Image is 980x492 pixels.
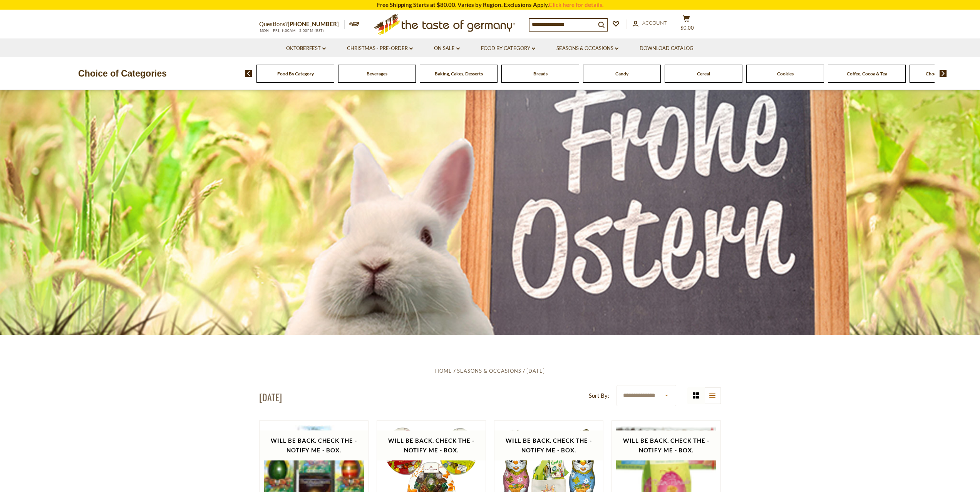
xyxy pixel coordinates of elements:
[457,368,521,374] a: Seasons & Occasions
[259,391,282,403] h1: [DATE]
[680,25,694,31] span: $0.00
[245,70,252,77] img: previous arrow
[347,44,413,53] a: Christmas - PRE-ORDER
[277,71,314,77] a: Food By Category
[286,44,326,53] a: Oktoberfest
[434,44,460,53] a: On Sale
[675,15,698,34] button: $0.00
[288,20,339,27] a: [PHONE_NUMBER]
[533,71,548,77] a: Breads
[526,368,545,374] a: [DATE]
[556,44,618,53] a: Seasons & Occasions
[259,28,325,33] span: MON - FRI, 9:00AM - 5:00PM (EST)
[697,71,710,77] a: Cereal
[259,19,345,29] p: Questions?
[435,71,483,77] a: Baking, Cakes, Desserts
[615,71,628,77] a: Candy
[589,391,609,400] label: Sort By:
[640,44,694,53] a: Download Catalog
[435,368,452,374] a: Home
[777,71,794,77] a: Cookies
[367,71,387,77] a: Beverages
[633,19,667,27] a: Account
[940,70,947,77] img: next arrow
[642,20,667,26] span: Account
[549,1,603,8] a: Click here for details.
[847,71,887,77] a: Coffee, Cocoa & Tea
[481,44,535,53] a: Food By Category
[926,71,972,77] a: Chocolate & Marzipan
